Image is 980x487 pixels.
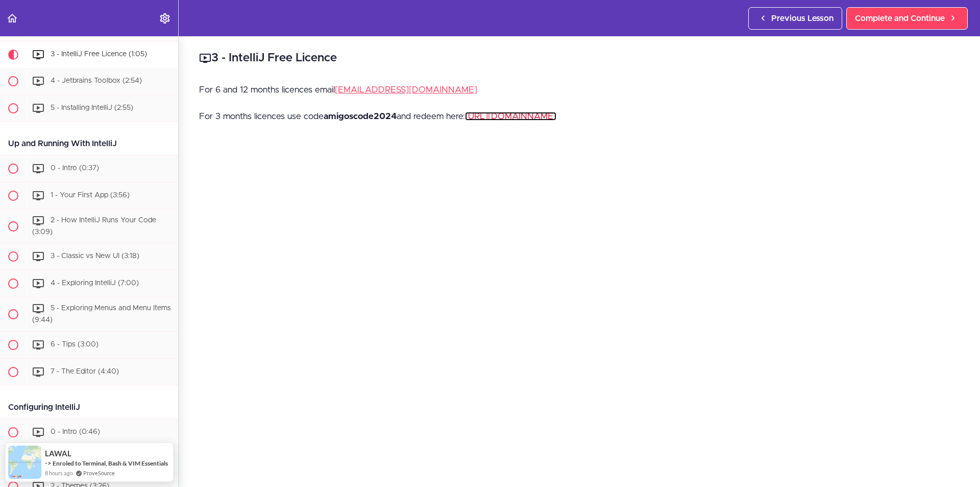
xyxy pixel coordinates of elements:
span: 4 - Jetbrains Toolbox (2:54) [51,77,142,84]
a: Enroled to Terminal, Bash & VIM Essentials [53,459,168,467]
span: 3 - Classic vs New UI (3:18) [51,253,139,260]
span: Complete and Continue [855,12,945,25]
span: 7 - The Editor (4:40) [51,368,119,375]
svg: Settings Menu [159,12,171,25]
span: 3 - IntelliJ Free Licence (1:05) [51,51,147,58]
a: [URL][DOMAIN_NAME] [465,112,556,121]
p: For 3 months licences use code and redeem here: [199,109,960,124]
a: ProveSource [83,469,115,477]
span: 6 - Tips (3:00) [51,341,99,348]
strong: amigoscode2024 [324,112,397,121]
span: 2 - How IntelliJ Runs Your Code (3:09) [32,217,156,236]
span: LAWAL [45,449,71,458]
span: 5 - Installing IntelliJ (2:55) [51,104,133,111]
svg: Back to course curriculum [6,12,18,25]
span: 0 - Intro (0:46) [51,428,100,435]
h2: 3 - IntelliJ Free Licence [199,50,960,67]
span: -> [45,459,52,467]
span: 8 hours ago [45,469,73,477]
span: Previous Lesson [771,12,834,25]
span: 0 - Intro (0:37) [51,165,99,172]
span: 5 - Exploring Menus and Menu Items (9:44) [32,305,171,324]
p: For 6 and 12 months licences email [199,82,960,98]
img: provesource social proof notification image [8,446,41,479]
span: 1 - Your First App (3:56) [51,192,130,199]
a: Complete and Continue [846,7,968,30]
a: Previous Lesson [748,7,842,30]
span: 4 - Exploring IntelliJ (7:00) [51,280,139,287]
a: [EMAIL_ADDRESS][DOMAIN_NAME] [335,85,477,94]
